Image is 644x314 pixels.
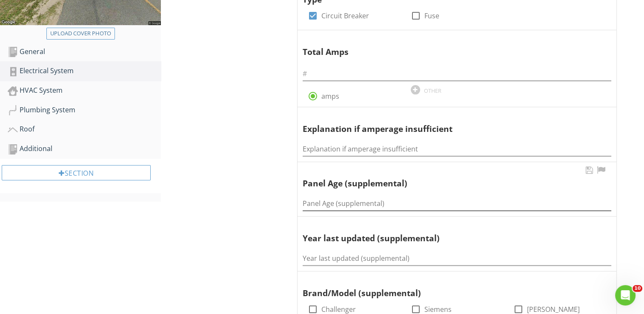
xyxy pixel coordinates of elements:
label: Siemens [424,305,452,314]
div: Panel Age (supplemental) [303,166,596,190]
div: Electrical System [8,66,161,77]
div: Explanation if amperage insufficient [303,111,596,135]
div: Additional [8,143,161,154]
input: # [303,67,611,81]
button: Upload cover photo [46,28,115,40]
label: amps [321,92,339,100]
input: Explanation if amperage insufficient [303,142,611,156]
div: Plumbing System [8,105,161,116]
div: Roof [8,124,161,135]
div: OTHER [424,87,441,94]
label: [PERSON_NAME] [527,305,580,314]
label: Fuse [424,11,439,20]
div: Year last updated (supplemental) [303,220,596,245]
div: General [8,46,161,57]
div: Total Amps [303,34,596,58]
span: 10 [633,285,642,292]
label: Circuit Breaker [321,11,369,20]
iframe: Intercom live chat [615,285,635,305]
input: Panel Age (supplemental) [303,197,611,211]
div: Section [2,165,151,180]
div: Brand/Model (supplemental) [303,275,596,300]
label: Challenger [321,305,356,314]
input: Year last updated (supplemental) [303,251,611,265]
div: Upload cover photo [50,29,111,38]
div: HVAC System [8,85,161,96]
